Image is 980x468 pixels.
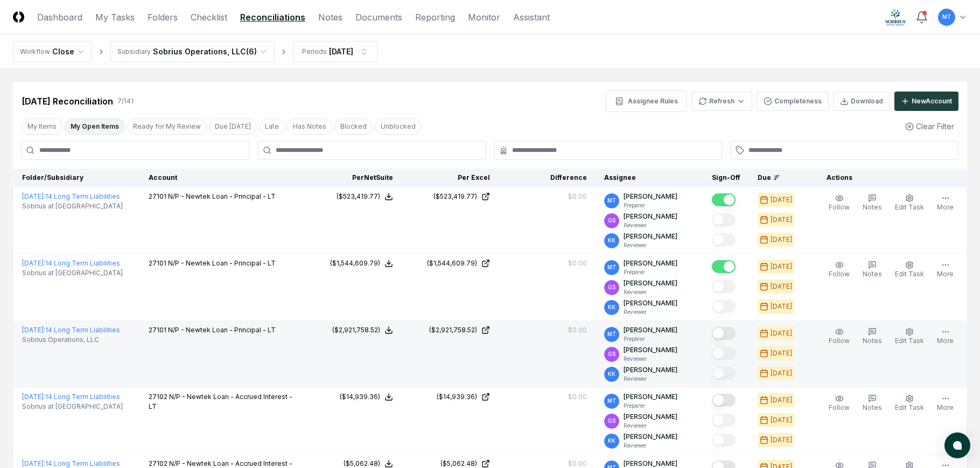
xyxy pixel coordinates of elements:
div: $0.00 [568,259,587,268]
span: N/P - Newtek Loan - Principal - LT [168,192,276,200]
div: Actions [818,173,958,183]
span: Follow [829,203,850,211]
div: [DATE] [771,195,792,205]
button: Follow [827,325,852,348]
p: Reviewer [624,355,677,363]
div: [DATE] [771,235,792,245]
p: [PERSON_NAME] [624,325,677,335]
span: [DATE] : [22,192,45,200]
span: KK [608,236,615,245]
span: KK [608,370,615,378]
span: Edit Task [895,270,924,278]
span: Sobrius at [GEOGRAPHIC_DATA] [22,201,123,211]
div: 7 / 141 [117,96,134,106]
div: Periods [302,47,327,57]
button: Notes [860,392,884,415]
div: $0.00 [568,325,587,335]
p: Reviewer [624,288,677,296]
span: Sobrius at [GEOGRAPHIC_DATA] [22,402,123,411]
p: Reviewer [624,442,677,450]
button: Mark complete [712,213,736,226]
nav: breadcrumb [13,41,377,62]
div: ($2,921,758.52) [429,325,477,335]
button: Periods[DATE] [293,41,377,62]
span: Notes [863,337,882,345]
button: Edit Task [893,325,926,348]
button: atlas-launcher [944,432,970,458]
button: Completeness [757,92,829,111]
div: ($14,939.36) [340,392,380,402]
button: ($1,544,609.79) [330,259,393,268]
button: ($2,921,758.52) [332,325,393,335]
span: [DATE] : [22,259,45,267]
p: [PERSON_NAME] [624,412,677,422]
button: More [935,259,956,281]
span: Follow [829,270,850,278]
button: Notes [860,192,884,214]
button: More [935,192,956,214]
p: Preparer [624,402,677,410]
button: ($523,419.77) [337,192,393,201]
button: MT [937,8,956,27]
a: Notes [318,11,342,24]
th: Sign-Off [703,169,749,187]
div: [DATE] [771,262,792,271]
div: [DATE] [771,302,792,311]
a: Folders [148,11,178,24]
div: [DATE] [771,215,792,225]
a: [DATE]:14 Long Term Liabilities [22,192,120,200]
p: [PERSON_NAME] [624,432,677,442]
span: GS [608,216,615,225]
p: Preparer [624,335,677,343]
a: Dashboard [37,11,82,24]
p: Reviewer [624,375,677,383]
span: 27102 [149,459,167,467]
p: Reviewer [624,241,677,249]
th: Per Excel [402,169,499,187]
th: Per NetSuite [305,169,402,187]
button: Follow [827,192,852,214]
span: GS [608,283,615,291]
th: Difference [499,169,596,187]
span: [DATE] : [22,326,45,334]
div: Account [149,173,296,183]
button: Notes [860,259,884,281]
a: ($1,544,609.79) [410,259,490,268]
span: Notes [863,203,882,211]
div: ($14,939.36) [437,392,477,402]
p: [PERSON_NAME] [624,232,677,241]
span: KK [608,437,615,445]
button: Mark complete [712,260,736,273]
a: [DATE]:14 Long Term Liabilities [22,259,120,267]
button: Assignee Rules [606,90,687,112]
button: Edit Task [893,192,926,214]
p: [PERSON_NAME] [624,212,677,221]
div: [DATE] [771,435,792,445]
a: ($523,419.77) [410,192,490,201]
span: Notes [863,270,882,278]
a: Reconciliations [240,11,305,24]
p: Reviewer [624,422,677,430]
span: MT [607,263,617,271]
a: Assistant [513,11,550,24]
div: ($2,921,758.52) [332,325,380,335]
button: Ready for My Review [127,118,207,135]
button: ($14,939.36) [340,392,393,402]
span: Follow [829,337,850,345]
button: Mark complete [712,193,736,206]
div: ($1,544,609.79) [427,259,477,268]
div: [DATE] [771,282,792,291]
div: [DATE] Reconciliation [22,95,113,108]
button: More [935,325,956,348]
span: N/P - Newtek Loan - Principal - LT [168,259,276,267]
span: MT [942,13,951,21]
div: [DATE] [771,395,792,405]
button: My Open Items [65,118,125,135]
a: Documents [355,11,402,24]
span: 27101 [149,326,166,334]
p: [PERSON_NAME] [624,259,677,268]
p: [PERSON_NAME] [624,392,677,402]
div: $0.00 [568,192,587,201]
a: Reporting [415,11,455,24]
div: Due [758,173,801,183]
